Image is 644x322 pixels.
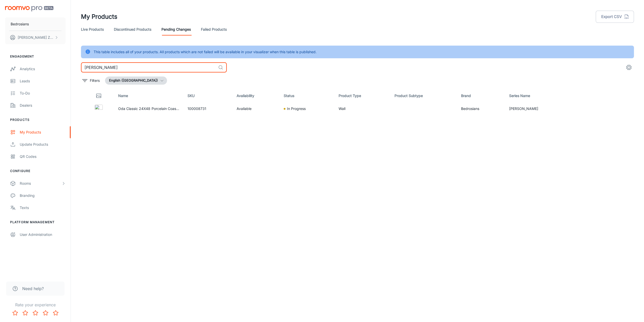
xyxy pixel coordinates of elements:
h1: My Products [81,12,117,21]
div: Branding [20,193,66,198]
a: Live Products [81,23,104,35]
button: Rate 2 star [20,308,30,318]
button: English ([GEOGRAPHIC_DATA]) [105,77,167,85]
button: Rate 1 star [10,308,20,318]
div: Rooms [20,181,61,186]
td: Wall [335,103,390,115]
button: Export CSV [596,11,634,23]
div: Update Products [20,142,66,147]
th: Series Name [505,89,573,103]
button: settings [624,62,634,72]
th: Availability [233,89,280,103]
p: Rate your experience [4,302,67,308]
a: Failed Products [201,23,227,35]
div: My Products [20,129,66,135]
img: Roomvo PRO Beta [5,6,53,11]
a: Discontinued Products [114,23,151,35]
div: User Administration [20,232,66,237]
th: Product Type [335,89,390,103]
input: Search [81,62,216,72]
button: [PERSON_NAME] Zhenikhov [5,31,66,44]
div: To-do [20,90,66,96]
p: In Progress [287,106,306,111]
th: Status [280,89,335,103]
div: QR Codes [20,154,66,159]
button: Rate 4 star [40,308,51,318]
td: 100008731 [183,103,232,115]
td: Available [233,103,280,115]
svg: Thumbnail [96,93,102,99]
div: This table includes all of your products. All products which are not failed will be available in ... [94,47,317,57]
td: [PERSON_NAME] [505,103,573,115]
div: Analytics [20,66,66,72]
button: filter [81,77,101,85]
div: Texts [20,205,66,211]
a: Pending Changes [161,23,191,35]
button: Rate 3 star [30,308,40,318]
th: Brand [457,89,505,103]
div: Dealers [20,103,66,108]
button: Rate 5 star [51,308,61,318]
th: Name [114,89,183,103]
p: Bedrosians [11,21,29,27]
p: Filters [90,78,100,83]
p: Oda Classic 24X48 Porcelain Coast Deco Matte Soft Textured [118,106,179,111]
button: Bedrosians [5,17,66,31]
span: Need help? [22,286,44,292]
th: SKU [183,89,232,103]
td: Bedrosians [457,103,505,115]
div: Leads [20,78,66,84]
p: [PERSON_NAME] Zhenikhov [18,35,53,40]
th: Product Subtype [390,89,457,103]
